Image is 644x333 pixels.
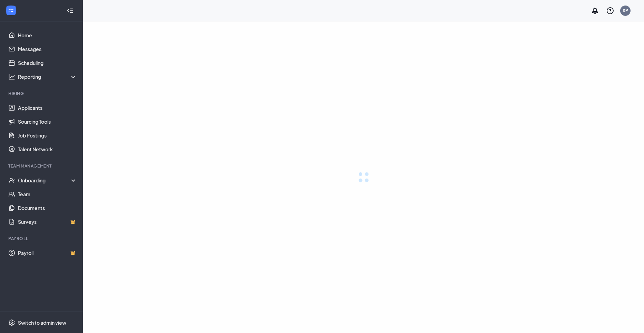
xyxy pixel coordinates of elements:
[18,319,66,326] div: Switch to admin view
[8,319,15,326] svg: Settings
[18,187,77,201] a: Team
[18,73,77,80] div: Reporting
[18,215,77,229] a: SurveysCrown
[18,201,77,215] a: Documents
[8,177,15,184] svg: UserCheck
[18,28,77,42] a: Home
[8,236,76,241] div: Payroll
[18,129,77,142] a: Job Postings
[18,142,77,156] a: Talent Network
[591,7,599,15] svg: Notifications
[18,56,77,70] a: Scheduling
[8,73,15,80] svg: Analysis
[18,42,77,56] a: Messages
[8,7,15,14] svg: WorkstreamLogo
[8,163,76,169] div: Team Management
[18,115,77,129] a: Sourcing Tools
[8,91,76,96] div: Hiring
[67,7,74,14] svg: Collapse
[623,8,628,13] div: SP
[18,246,77,260] a: PayrollCrown
[606,7,614,15] svg: QuestionInfo
[18,101,77,115] a: Applicants
[18,177,77,184] div: Onboarding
